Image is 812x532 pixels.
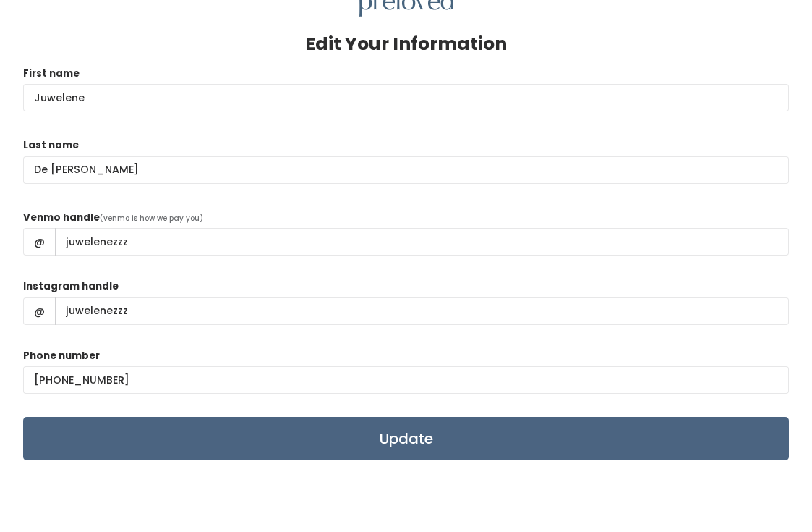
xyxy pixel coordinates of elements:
[23,349,100,363] label: Phone number
[23,366,789,394] input: (___) ___-____
[305,34,507,54] h3: Edit Your Information
[23,279,119,294] label: Instagram handle
[55,228,789,256] input: handle
[23,297,56,325] span: @
[23,211,100,225] label: Venmo handle
[55,297,789,325] input: handle
[100,213,203,224] span: (venmo is how we pay you)
[23,67,80,81] label: First name
[23,228,56,256] span: @
[23,138,79,153] label: Last name
[23,417,789,460] input: Update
